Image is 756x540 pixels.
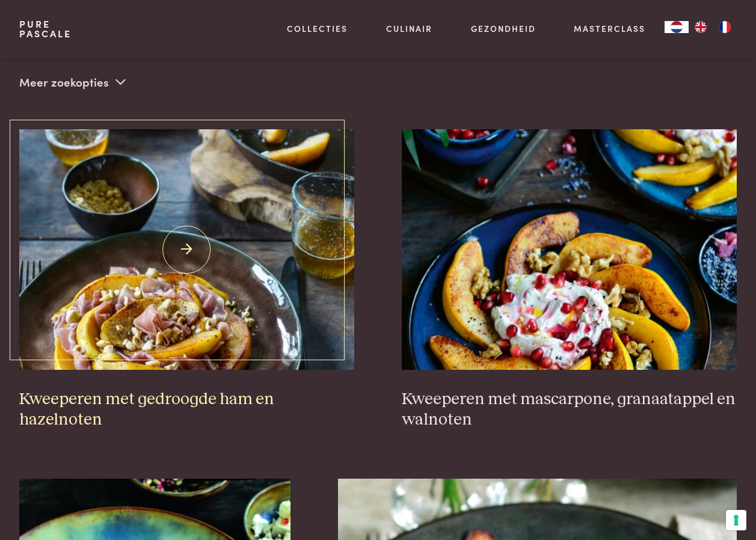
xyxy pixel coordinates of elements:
a: Kweeperen met gedroogde ham en hazelnoten Kweeperen met gedroogde ham en hazelnoten [19,129,354,431]
h3: Kweeperen met mascarpone, granaatappel en walnoten [402,389,737,431]
img: Kweeperen met gedroogde ham en hazelnoten [19,129,354,370]
a: Gezondheid [471,22,536,35]
p: Meer zoekopties [19,73,126,91]
a: Culinair [386,22,432,35]
a: NL [665,21,689,33]
a: Masterclass [574,22,645,35]
a: Collecties [287,22,348,35]
a: FR [713,21,737,33]
h3: Kweeperen met gedroogde ham en hazelnoten [19,389,354,431]
div: Language [665,21,689,33]
ul: Language list [689,21,737,33]
a: Kweeperen met mascarpone, granaatappel en walnoten Kweeperen met mascarpone, granaatappel en waln... [402,129,737,431]
a: EN [689,21,713,33]
a: PurePascale [19,19,72,38]
img: Kweeperen met mascarpone, granaatappel en walnoten [402,129,737,370]
button: Uw voorkeuren voor toestemming voor trackingtechnologieën [726,510,746,530]
aside: Language selected: Nederlands [665,21,737,33]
